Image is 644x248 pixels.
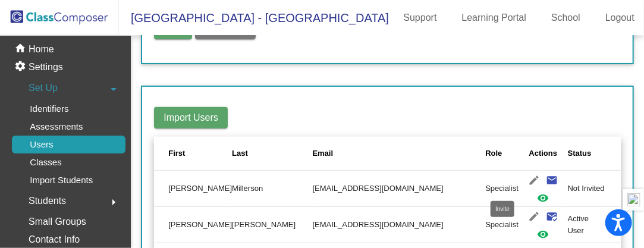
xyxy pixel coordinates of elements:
div: Email [313,147,486,159]
div: First [168,147,232,159]
mat-icon: email [545,173,559,187]
p: Assessments [30,120,83,134]
p: Import Students [30,173,93,187]
div: Role [485,147,502,159]
td: [EMAIL_ADDRESS][DOMAIN_NAME] [313,206,486,243]
td: [EMAIL_ADDRESS][DOMAIN_NAME] [313,170,486,206]
p: Contact Info [29,231,80,248]
a: School [542,8,590,27]
mat-icon: arrow_drop_down [106,82,121,96]
mat-icon: visibility [536,191,550,205]
mat-icon: mark_email_read [545,209,559,224]
td: [PERSON_NAME] [232,206,312,243]
mat-icon: home [14,42,29,56]
p: Identifiers [30,102,68,116]
div: Last [232,147,248,159]
div: Last [232,147,312,159]
div: Status [568,147,592,159]
mat-icon: settings [14,60,29,74]
a: Logout [596,8,644,27]
p: Classes [30,155,61,169]
button: Import Users [154,107,228,128]
span: [GEOGRAPHIC_DATA] - [GEOGRAPHIC_DATA] [119,8,389,27]
p: Home [29,42,54,56]
td: Not Invited [568,170,621,206]
mat-icon: edit [527,173,541,187]
span: Set Up [29,80,58,96]
p: Small Groups [29,214,86,230]
mat-icon: edit [527,209,541,224]
td: Specialist [485,206,519,243]
a: Learning Portal [453,8,536,27]
td: [PERSON_NAME] [154,170,232,206]
a: Support [394,8,447,27]
div: Email [313,147,334,159]
span: Students [29,193,66,209]
mat-icon: arrow_right [106,195,121,209]
th: Actions [519,137,568,170]
td: Active User [568,206,621,243]
span: Import Users [164,112,218,123]
p: Users [30,137,53,152]
p: Settings [29,60,63,74]
td: [PERSON_NAME] [154,206,232,243]
td: Millerson [232,170,312,206]
td: Specialist [485,170,519,206]
div: First [168,147,185,159]
div: Status [568,147,607,159]
mat-icon: visibility [536,227,550,241]
div: Role [485,147,519,159]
